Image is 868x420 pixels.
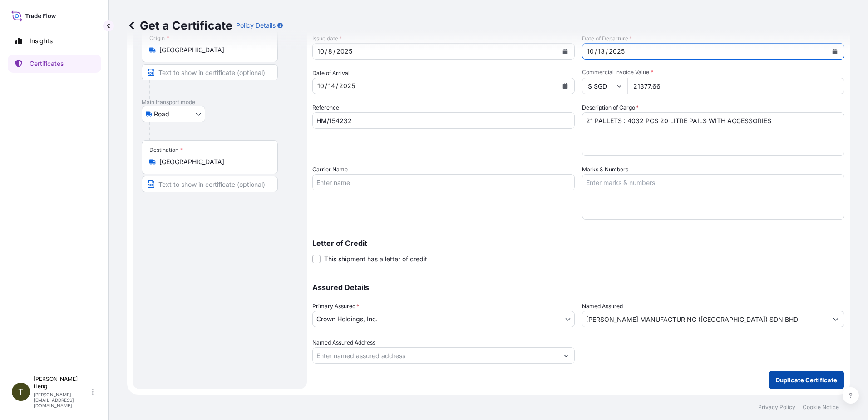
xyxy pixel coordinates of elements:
[154,110,169,119] span: Road
[776,375,837,385] p: Duplicate Certificate
[327,80,336,91] div: day,
[127,18,232,33] p: Get a Certificate
[18,387,24,396] span: T
[828,44,842,59] button: Calendar
[597,46,606,57] div: day,
[582,311,828,327] input: Assured Name
[327,46,333,57] div: day,
[34,392,90,408] p: [PERSON_NAME][EMAIL_ADDRESS][DOMAIN_NAME]
[582,112,844,156] textarea: 21 PALLETS : 4032 PCS 20 LITRE PAILS WITH ACCESSORIES
[312,302,359,311] span: Primary Assured
[558,79,572,93] button: Calendar
[312,165,348,174] label: Carrier Name
[142,176,278,192] input: Text to appear on certificate
[316,46,325,57] div: month,
[558,44,572,59] button: Calendar
[582,69,844,76] span: Commercial Invoice Value
[142,99,298,106] p: Main transport mode
[142,64,278,80] input: Text to appear on certificate
[312,311,575,327] button: Crown Holdings, Inc.
[582,302,623,311] label: Named Assured
[8,32,101,50] a: Insights
[608,46,626,57] div: year,
[324,255,427,264] span: This shipment has a letter of credit
[586,46,595,57] div: month,
[335,46,353,57] div: year,
[758,404,795,411] a: Privacy Policy
[312,240,844,247] p: Letter of Credit
[338,80,356,91] div: year,
[336,80,338,91] div: /
[312,69,350,78] span: Date of Arrival
[769,371,844,389] button: Duplicate Certificate
[312,338,375,347] label: Named Assured Address
[312,112,575,129] input: Enter booking reference
[149,146,183,154] div: Destination
[312,103,339,112] label: Reference
[8,55,101,73] a: Certificates
[316,315,378,324] span: Crown Holdings, Inc.
[582,103,639,112] label: Description of Cargo
[828,311,844,327] button: Show suggestions
[30,36,53,45] p: Insights
[142,106,205,122] button: Select transport
[595,46,597,57] div: /
[313,347,558,364] input: Named Assured Address
[312,174,575,190] input: Enter name
[627,78,844,94] input: Enter amount
[558,347,574,364] button: Show suggestions
[325,46,327,57] div: /
[312,284,844,291] p: Assured Details
[803,404,839,411] a: Cookie Notice
[159,157,266,166] input: Destination
[333,46,335,57] div: /
[236,21,276,30] p: Policy Details
[606,46,608,57] div: /
[582,165,628,174] label: Marks & Numbers
[34,375,90,390] p: [PERSON_NAME] Heng
[30,59,64,68] p: Certificates
[325,80,327,91] div: /
[316,80,325,91] div: month,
